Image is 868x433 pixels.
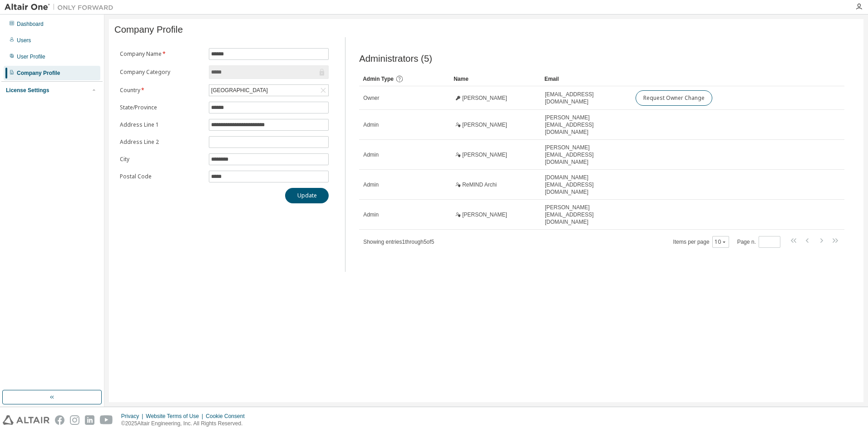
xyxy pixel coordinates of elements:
[120,69,203,76] label: Company Category
[363,94,379,102] span: Owner
[285,188,329,203] button: Update
[545,204,627,226] span: [PERSON_NAME][EMAIL_ADDRESS][DOMAIN_NAME]
[545,174,627,196] span: [DOMAIN_NAME][EMAIL_ADDRESS][DOMAIN_NAME]
[100,415,113,425] img: youtube.svg
[462,121,507,128] span: [PERSON_NAME]
[363,121,379,128] span: Admin
[636,90,712,106] button: Request Owner Change
[454,72,537,86] div: Name
[363,151,379,158] span: Admin
[359,54,432,64] span: Administrators (5)
[462,151,507,158] span: [PERSON_NAME]
[545,144,627,166] span: [PERSON_NAME][EMAIL_ADDRESS][DOMAIN_NAME]
[17,53,45,60] div: User Profile
[55,415,64,425] img: facebook.svg
[121,413,146,420] div: Privacy
[146,413,206,420] div: Website Terms of Use
[462,181,497,188] span: ReMIND Archi
[462,94,507,102] span: [PERSON_NAME]
[363,181,379,188] span: Admin
[673,236,729,248] span: Items per page
[462,211,507,218] span: [PERSON_NAME]
[85,415,94,425] img: linkedin.svg
[363,239,434,245] span: Showing entries 1 through 5 of 5
[17,37,31,44] div: Users
[544,72,628,86] div: Email
[120,173,203,180] label: Postal Code
[6,87,49,94] div: License Settings
[121,420,250,428] p: © 2025 Altair Engineering, Inc. All Rights Reserved.
[120,50,203,58] label: Company Name
[120,156,203,163] label: City
[120,121,203,128] label: Address Line 1
[210,85,269,95] div: [GEOGRAPHIC_DATA]
[17,20,44,28] div: Dashboard
[120,104,203,111] label: State/Province
[737,236,780,248] span: Page n.
[206,413,250,420] div: Cookie Consent
[545,114,627,136] span: [PERSON_NAME][EMAIL_ADDRESS][DOMAIN_NAME]
[715,238,727,246] button: 10
[70,415,79,425] img: instagram.svg
[120,87,203,94] label: Country
[545,91,627,105] span: [EMAIL_ADDRESS][DOMAIN_NAME]
[209,85,328,96] div: [GEOGRAPHIC_DATA]
[5,3,118,12] img: Altair One
[363,76,394,82] span: Admin Type
[17,69,60,77] div: Company Profile
[114,25,183,35] span: Company Profile
[363,211,379,218] span: Admin
[120,138,203,146] label: Address Line 2
[3,415,49,425] img: altair_logo.svg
